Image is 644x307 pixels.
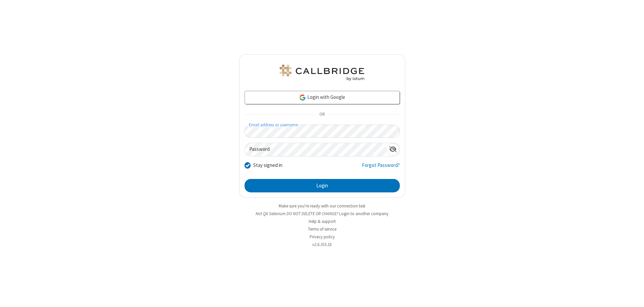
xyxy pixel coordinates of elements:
a: Help & support [309,219,336,224]
img: google-icon.png [299,94,306,101]
iframe: Chat [627,290,639,302]
label: Stay signed in [253,162,282,169]
li: Not QA Selenium DO NOT DELETE OR CHANGE? [239,210,405,217]
a: Privacy policy [310,234,335,240]
li: v2.6.353.1b [239,241,405,248]
button: Login to another company [339,210,388,217]
a: Make sure you're ready with our connection test [279,203,365,209]
img: QA Selenium DO NOT DELETE OR CHANGE [278,65,366,81]
div: Show password [386,143,399,156]
input: Password [245,143,386,156]
input: Email address or username [245,125,400,138]
a: Terms of service [308,226,336,232]
a: Login with Google [245,91,400,104]
span: OR [317,110,327,119]
button: Login [245,179,400,192]
a: Forgot Password? [362,162,400,174]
